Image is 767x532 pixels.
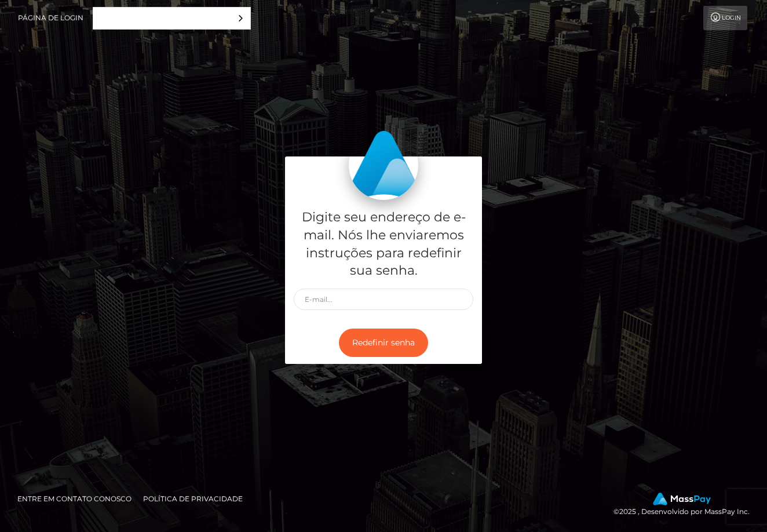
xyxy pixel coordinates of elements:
[294,209,473,280] h5: Digite seu endereço de e-mail. Nós lhe enviaremos instruções para redefinir sua senha.
[18,6,83,30] a: Página de login
[13,490,136,508] a: Entre em contato conosco
[294,289,473,310] input: E-mail...
[93,7,251,30] div: Language
[349,130,418,200] img: MassPay Login
[93,8,250,29] a: Português ([GEOGRAPHIC_DATA])
[703,6,747,30] a: Login
[138,490,247,508] a: Política de privacidade
[613,493,758,518] div: © 2025 , Desenvolvido por MassPay Inc.
[339,329,428,357] button: Redefinir senha
[653,493,711,505] img: MassPay
[93,7,251,30] aside: Language selected: Português (Brasil)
